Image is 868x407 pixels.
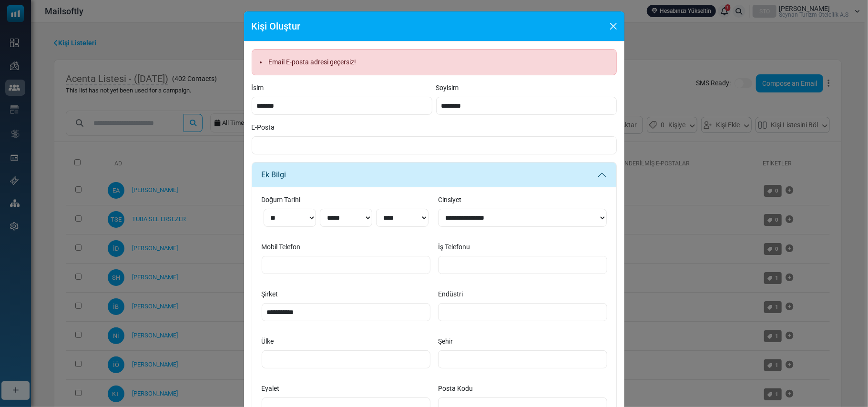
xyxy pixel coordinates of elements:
[438,384,473,394] label: Posta Kodu
[252,163,616,187] button: Ek Bilgi
[260,57,609,67] li: Email E-posta adresi geçersiz!
[436,83,459,93] label: Soyisim
[262,242,301,252] label: Mobil Telefon
[438,195,461,205] label: Cinsiyet
[262,336,274,346] label: Ülke
[252,19,301,33] h5: Kişi Oluştur
[252,122,275,132] label: E-Posta
[262,384,280,394] label: Eyalet
[262,195,301,205] label: Doğum Tarihi
[438,242,470,252] label: İş Telefonu
[438,336,453,346] label: Şehir
[606,19,621,33] button: Close
[252,83,264,93] label: İsim
[262,289,278,299] label: Şirket
[438,289,463,299] label: Endüstri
